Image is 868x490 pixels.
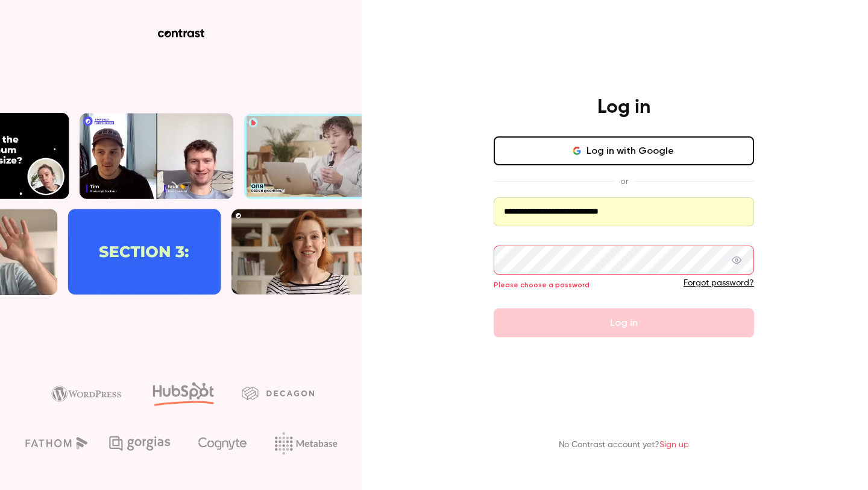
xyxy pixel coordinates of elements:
[614,175,634,188] span: or
[242,386,314,399] img: decagon
[659,441,689,449] a: Sign up
[559,439,689,451] p: No Contrast account yet?
[494,136,754,165] button: Log in with Google
[684,279,754,287] a: Forgot password?
[597,95,650,119] h4: Log in
[494,281,590,289] span: Please choose a password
